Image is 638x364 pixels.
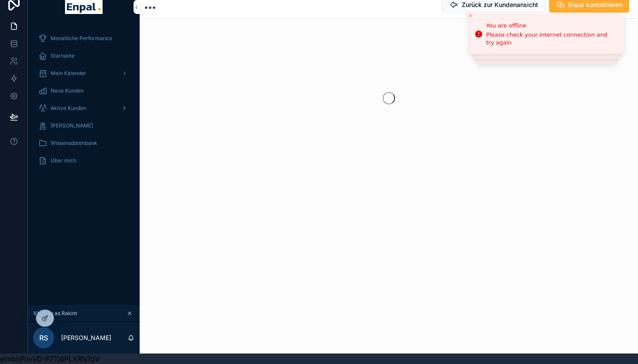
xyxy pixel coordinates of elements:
p: [PERSON_NAME] [61,333,111,342]
a: Neue Kunden [33,83,134,99]
span: Aktive Kunden [51,105,86,112]
a: Startseite [33,48,134,64]
a: Wissensdatenbank [33,135,134,151]
a: Aktive Kunden [33,100,134,116]
span: Wissensdatenbank [51,140,97,147]
span: RS [39,333,48,343]
span: Über mich [51,157,76,164]
span: Enpal kontaktieren [568,0,622,9]
div: You are offline [486,21,617,30]
span: Viewing as Rakim [33,310,77,317]
span: [PERSON_NAME] [51,122,93,129]
a: [PERSON_NAME] [33,118,134,134]
a: Mein Kalender [33,65,134,81]
span: Startseite [51,52,75,59]
button: Close toast [466,11,475,20]
a: Über mich [33,153,134,168]
span: Mein Kalender [51,70,86,77]
div: Please check your internet connection and try again [486,31,617,47]
span: Monatliche Performance [51,35,112,42]
div: scrollable content [28,24,140,180]
span: Neue Kunden [51,87,84,94]
a: Monatliche Performance [33,31,134,46]
span: Zurück zur Kundenansicht [462,0,538,9]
